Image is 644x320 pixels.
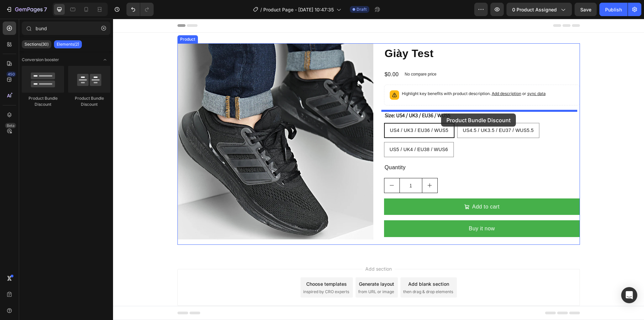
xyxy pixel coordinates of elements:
input: Search Sections & Elements [22,21,110,35]
span: Save [580,7,591,12]
div: 450 [6,72,16,77]
span: Draft [357,6,367,12]
span: / [260,6,262,13]
div: Open Intercom Messenger [621,287,637,303]
button: Save [575,3,597,16]
iframe: To enrich screen reader interactions, please activate Accessibility in Grammarly extension settings [113,19,644,320]
div: Product Bundle Discount [22,95,64,107]
span: 0 product assigned [512,6,557,13]
span: Toggle open [100,54,110,65]
button: 0 product assigned [506,3,572,16]
div: Undo/Redo [126,3,154,16]
div: Publish [605,6,622,13]
span: Conversion booster [22,57,59,63]
button: Publish [599,3,628,16]
div: Beta [5,123,16,128]
div: Product Bundle Discount [68,95,110,107]
p: Sections(30) [24,42,49,47]
button: 7 [3,3,50,16]
p: 7 [44,5,47,13]
p: Elements(2) [57,42,79,47]
span: Product Page - [DATE] 10:47:35 [263,6,334,13]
